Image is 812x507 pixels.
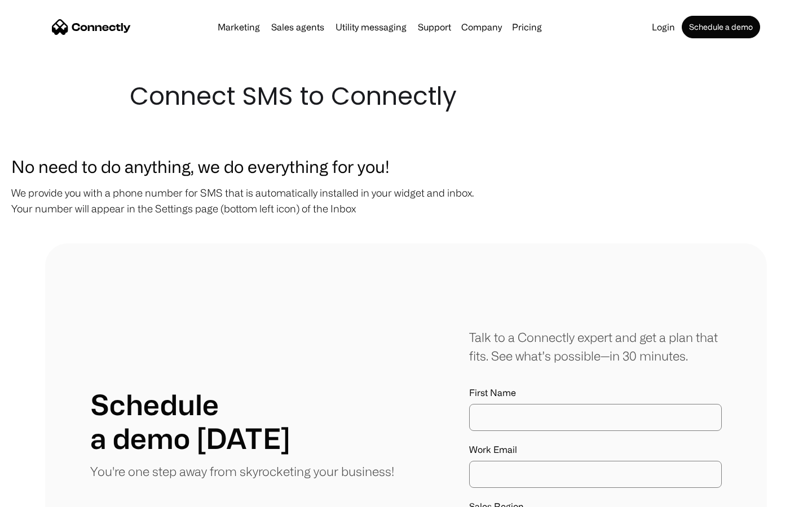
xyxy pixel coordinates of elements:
p: ‍ [11,222,801,238]
a: Utility messaging [331,23,411,32]
p: You're one step away from skyrocketing your business! [90,462,394,481]
h1: Schedule a demo [DATE] [90,388,290,455]
label: Work Email [469,444,722,455]
a: Sales agents [267,23,329,32]
label: First Name [469,388,722,398]
a: home [52,19,131,35]
ul: Language list [23,487,68,503]
p: We provide you with a phone number for SMS that is automatically installed in your widget and inb... [11,185,801,216]
aside: Language selected: English [11,487,68,503]
a: Login [647,23,679,32]
div: Company [461,19,502,35]
div: Company [458,19,505,35]
a: Support [413,23,456,32]
div: Talk to a Connectly expert and get a plan that fits. See what’s possible—in 30 minutes. [469,328,722,365]
h1: Connect SMS to Connectly [130,79,682,114]
a: Pricing [507,23,546,32]
a: Schedule a demo [682,16,760,38]
a: Marketing [213,23,264,32]
h3: No need to do anything, we do everything for you! [11,153,801,179]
